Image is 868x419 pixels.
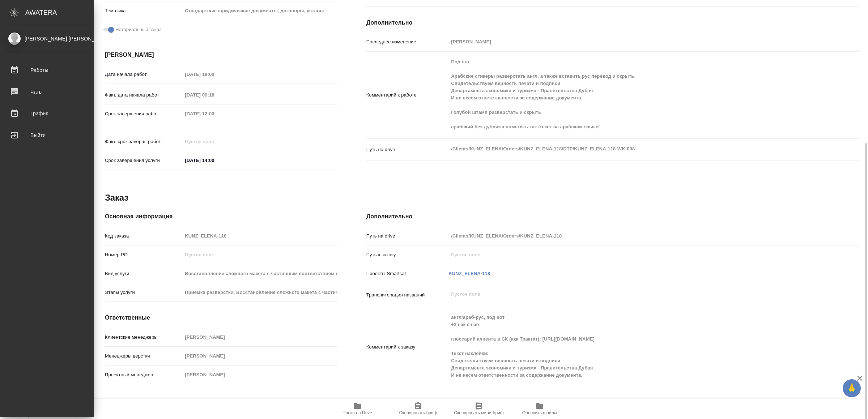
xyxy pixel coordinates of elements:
p: Срок завершения услуги [105,157,182,164]
input: Пустое поле [448,231,819,241]
input: Пустое поле [182,249,337,260]
h4: Основная информация [105,212,337,221]
div: График [5,108,89,119]
p: Срок завершения работ [105,110,182,117]
div: Чаты [5,86,89,97]
p: Проектный менеджер [105,371,182,379]
h4: Дополнительно [366,18,860,27]
input: Пустое поле [182,69,246,80]
input: Пустое поле [182,136,246,147]
button: Скопировать мини-бриф [448,399,509,419]
a: KUNZ_ELENA-118 [448,271,490,276]
input: Пустое поле [448,37,819,47]
p: Дата начала работ [105,71,182,78]
p: Комментарий к работе [366,91,449,99]
textarea: Под нот Арабские стикеры разверстать англ, а также вставить рус перевод и скрыть Свидетельствуем ... [448,56,819,133]
p: Клиентские менеджеры [105,334,182,341]
button: Обновить файлы [509,399,570,419]
p: Тематика [105,7,182,14]
h2: Заказ [105,192,128,204]
div: Выйти [5,130,89,141]
span: Скопировать бриф [399,410,437,415]
p: Номер РО [105,251,182,258]
h4: Дополнительно [366,212,860,221]
span: Обновить файлы [522,410,557,415]
div: Стандартные юридические документы, договоры, уставы [182,5,337,17]
p: Вид услуги [105,270,182,277]
input: Пустое поле [182,351,337,361]
input: Пустое поле [182,231,337,241]
p: Путь на drive [366,232,449,240]
div: [PERSON_NAME] [PERSON_NAME] [5,35,89,43]
p: Путь на drive [366,146,449,153]
div: AWATERA [25,5,94,20]
h4: Ответственные [105,313,337,322]
input: Пустое поле [182,369,337,380]
p: Проекты Smartcat [366,270,449,277]
p: Факт. дата начала работ [105,91,182,99]
p: Этапы услуги [105,289,182,296]
p: Менеджеры верстки [105,352,182,360]
p: Путь к заказу [366,251,449,258]
textarea: /Clients/KUNZ_ELENA/Orders/KUNZ_ELENA-118/DTP/KUNZ_ELENA-118-WK-008 [448,143,819,155]
h4: [PERSON_NAME] [105,51,337,59]
input: ✎ Введи что-нибудь [182,155,246,166]
button: Скопировать бриф [388,399,448,419]
input: Пустое поле [448,249,819,260]
input: Пустое поле [182,332,337,342]
a: Выйти [2,126,92,144]
input: Пустое поле [182,90,246,100]
a: Чаты [2,83,92,101]
button: Папка на Drive [327,399,388,419]
p: Транслитерация названий [366,291,449,299]
a: График [2,104,92,123]
input: Пустое поле [182,287,337,298]
button: 🙏 [843,379,861,397]
textarea: англ/араб-рус, под нот +2 нзк с нзп глоссарий клиента в СК (акк Трактат): [URL][DOMAIN_NAME] Текс... [448,311,819,381]
a: Работы [2,61,92,79]
span: 🙏 [846,381,858,396]
p: Код заказа [105,232,182,240]
div: Работы [5,65,89,76]
p: Последнее изменение [366,38,449,46]
p: Факт. срок заверш. работ [105,138,182,145]
p: Комментарий к заказу [366,343,449,351]
input: Пустое поле [182,268,337,279]
input: Пустое поле [182,108,246,119]
span: Нотариальный заказ [115,26,161,33]
span: Папка на Drive [342,410,372,415]
span: Скопировать мини-бриф [454,410,503,415]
